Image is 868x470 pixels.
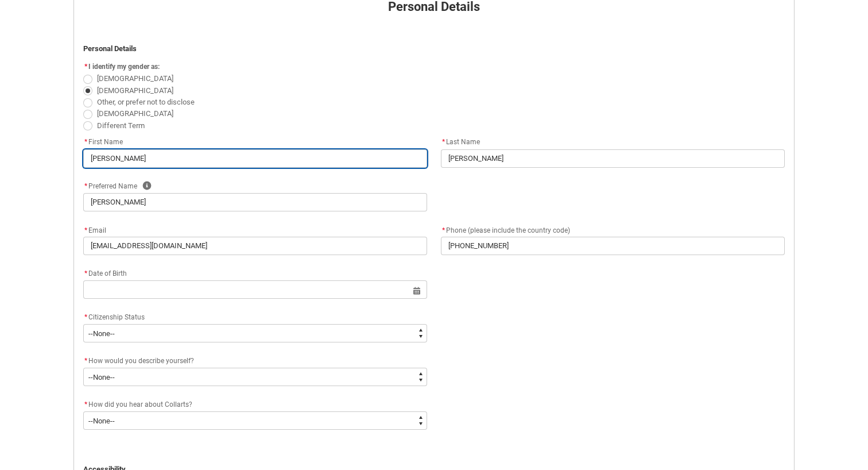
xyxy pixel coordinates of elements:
[97,74,173,83] span: [DEMOGRAPHIC_DATA]
[97,121,145,130] span: Different Term
[83,223,111,236] label: Email
[83,138,123,146] span: First Name
[84,400,87,409] abbr: required
[88,400,192,409] span: How did you hear about Collarts?
[84,138,87,146] abbr: required
[84,226,87,234] abbr: required
[84,357,87,365] abbr: required
[84,313,87,321] abbr: required
[88,357,194,365] span: How would you describe yourself?
[83,44,137,53] strong: Personal Details
[442,138,445,146] abbr: required
[97,86,173,95] span: [DEMOGRAPHIC_DATA]
[84,269,87,278] abbr: required
[442,226,445,234] abbr: required
[97,109,173,118] span: [DEMOGRAPHIC_DATA]
[88,313,145,321] span: Citizenship Status
[441,223,575,236] label: Phone (please include the country code)
[84,63,87,71] abbr: required
[441,237,785,255] input: +61 400 000 000
[83,237,427,255] input: you@example.com
[441,138,480,146] span: Last Name
[84,182,87,190] abbr: required
[83,182,137,190] span: Preferred Name
[88,63,160,71] span: I identify my gender as:
[97,98,195,106] span: Other, or prefer not to disclose
[83,269,127,278] span: Date of Birth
